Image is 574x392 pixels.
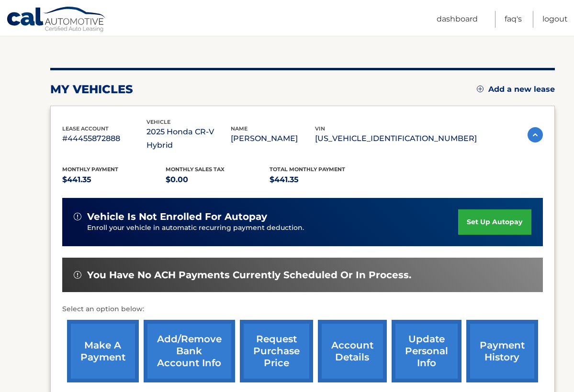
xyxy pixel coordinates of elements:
[50,82,133,97] h2: my vehicles
[466,320,538,382] a: payment history
[87,223,459,233] p: Enroll your vehicle in automatic recurring payment deduction.
[528,127,543,142] img: accordion-active.svg
[315,125,325,132] span: vin
[542,11,568,28] a: Logout
[74,271,81,279] img: alert-white.svg
[62,132,146,145] p: #44455872888
[67,320,139,382] a: make a payment
[146,125,231,152] p: 2025 Honda CR-V Hybrid
[87,211,267,223] span: vehicle is not enrolled for autopay
[270,166,345,173] span: Total Monthly Payment
[477,86,484,92] img: add.svg
[62,166,118,173] span: Monthly Payment
[477,85,555,94] a: Add a new lease
[270,173,373,186] p: $441.35
[166,173,270,186] p: $0.00
[315,132,477,145] p: [US_VEHICLE_IDENTIFICATION_NUMBER]
[146,119,170,125] span: vehicle
[144,320,235,382] a: Add/Remove bank account info
[166,166,225,173] span: Monthly sales Tax
[6,6,107,34] a: Cal Automotive
[62,173,166,186] p: $441.35
[231,125,248,132] span: name
[62,125,109,132] span: lease account
[62,304,543,315] p: Select an option below:
[458,209,531,235] a: set up autopay
[74,213,81,220] img: alert-white.svg
[240,320,313,382] a: request purchase price
[505,11,522,28] a: FAQ's
[318,320,387,382] a: account details
[231,132,315,145] p: [PERSON_NAME]
[87,269,411,281] span: You have no ACH payments currently scheduled or in process.
[437,11,478,28] a: Dashboard
[392,320,461,382] a: update personal info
